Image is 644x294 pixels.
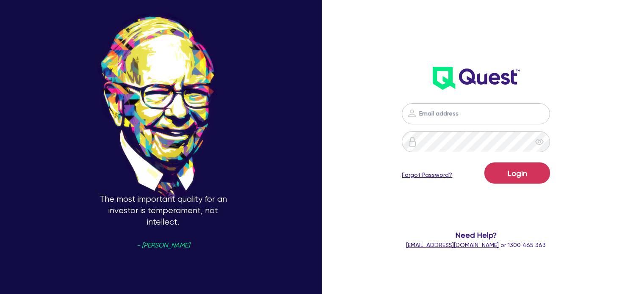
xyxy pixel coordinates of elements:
img: icon-password [407,108,417,118]
a: Forgot Password? [402,170,452,179]
span: eye [535,137,544,146]
span: - [PERSON_NAME] [137,242,190,249]
button: Login [484,162,550,184]
span: or 1300 465 363 [406,242,546,248]
input: Email address [402,103,550,124]
img: wH2k97JdezQIQAAAABJRU5ErkJggg== [433,67,520,90]
img: icon-password [407,137,417,147]
a: [EMAIL_ADDRESS][DOMAIN_NAME] [406,242,499,248]
span: Need Help? [392,229,559,241]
